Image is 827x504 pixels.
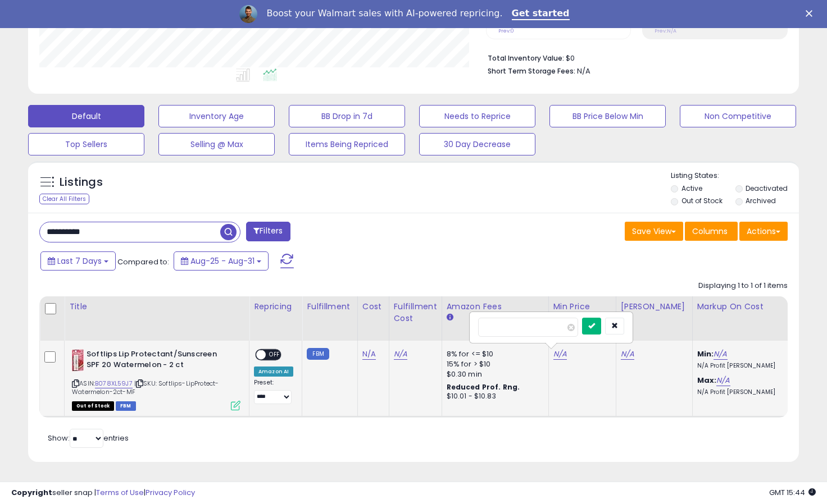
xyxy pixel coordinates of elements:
[362,349,376,360] a: N/A
[254,366,293,377] div: Amazon AI
[488,51,780,64] li: $0
[447,301,544,313] div: Amazon Fees
[254,301,297,313] div: Repricing
[40,251,116,271] button: Last 7 Days
[671,171,799,181] p: Listing States:
[72,349,84,372] img: 31sMNqQl7vL._SL40_.jpg
[39,194,89,204] div: Clear All Filters
[681,184,702,193] label: Active
[655,28,676,34] small: Prev: N/A
[746,184,788,193] label: Deactivated
[72,379,219,396] span: | SKU: Softlips-LipProtect-Watermelon-2ct-MF
[692,296,799,341] th: The percentage added to the cost of goods (COGS) that forms the calculator for Min & Max prices.
[697,349,714,359] b: Min:
[289,105,405,127] button: BB Drop in 7d
[11,487,52,498] strong: Copyright
[621,301,688,313] div: [PERSON_NAME]
[447,349,540,359] div: 8% for <= $10
[28,133,144,155] button: Top Sellers
[698,281,788,291] div: Displaying 1 to 1 of 1 items
[174,251,269,271] button: Aug-25 - Aug-31
[116,401,136,411] span: FBM
[549,105,666,127] button: BB Price Below Min
[692,226,728,237] span: Columns
[96,487,144,498] a: Terms of Use
[95,379,133,388] a: B078XL59J7
[625,222,683,241] button: Save View
[254,379,293,404] div: Preset:
[447,359,540,369] div: 15% for > $10
[512,8,570,20] a: Get started
[158,133,275,155] button: Selling @ Max
[87,349,223,373] b: Softlips Lip Protectant/Sunscreen SPF 20 Watermelon - 2 ct
[246,222,290,241] button: Filters
[697,362,790,370] p: N/A Profit [PERSON_NAME]
[685,222,738,241] button: Columns
[72,349,240,409] div: ASIN:
[419,133,535,155] button: 30 Day Decrease
[716,375,730,386] a: N/A
[158,105,275,127] button: Inventory Age
[621,349,634,360] a: N/A
[394,301,437,324] div: Fulfillment Cost
[28,105,144,127] button: Default
[697,375,717,386] b: Max:
[57,255,102,267] span: Last 7 Days
[806,10,817,17] div: Close
[488,53,564,63] b: Total Inventory Value:
[11,488,195,498] div: seller snap | |
[447,313,453,323] small: Amazon Fees.
[362,301,384,313] div: Cost
[289,133,405,155] button: Items Being Repriced
[681,196,723,205] label: Out of Stock
[146,487,195,498] a: Privacy Policy
[190,255,255,267] span: Aug-25 - Aug-31
[266,350,284,360] span: OFF
[60,175,103,190] h5: Listings
[680,105,796,127] button: Non Competitive
[553,301,611,313] div: Min Price
[739,222,788,241] button: Actions
[447,369,540,379] div: $0.30 min
[746,196,776,205] label: Archived
[69,301,244,313] div: Title
[488,66,575,76] b: Short Term Storage Fees:
[697,388,790,396] p: N/A Profit [PERSON_NAME]
[239,5,257,23] img: Profile image for Adrian
[307,301,352,313] div: Fulfillment
[714,349,727,360] a: N/A
[419,105,535,127] button: Needs to Reprice
[48,433,129,443] span: Show: entries
[266,8,502,19] div: Boost your Walmart sales with AI-powered repricing.
[447,392,540,401] div: $10.01 - $10.83
[769,487,816,498] span: 2025-09-9 15:44 GMT
[117,256,169,267] span: Compared to:
[553,349,567,360] a: N/A
[447,382,520,392] b: Reduced Prof. Rng.
[577,66,590,76] span: N/A
[394,349,407,360] a: N/A
[498,28,514,34] small: Prev: 0
[72,401,114,411] span: All listings that are currently out of stock and unavailable for purchase on Amazon
[697,301,794,313] div: Markup on Cost
[307,348,329,360] small: FBM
